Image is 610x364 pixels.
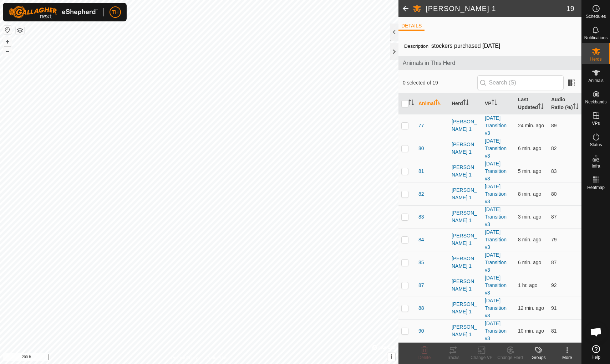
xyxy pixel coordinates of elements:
th: VP [482,93,515,114]
div: More [553,354,581,361]
span: stockers purchased [DATE] [428,40,503,52]
span: 79 [551,237,557,242]
span: VPs [592,121,600,125]
span: Status [590,143,602,147]
span: Oct 9, 2025 at 7:35 PM [518,123,544,128]
h2: [PERSON_NAME] 1 [426,4,566,13]
span: 81 [551,328,557,334]
span: Oct 9, 2025 at 6:52 PM [518,282,538,288]
a: Contact Us [206,355,227,361]
span: 83 [418,213,424,221]
span: 19 [566,3,574,14]
button: Reset Map [3,26,12,34]
span: Infra [591,164,600,168]
th: Audio Ratio (%) [548,93,581,114]
span: Schedules [586,14,606,19]
button: – [3,47,12,55]
p-sorticon: Activate to sort [538,104,544,110]
a: Help [582,342,610,362]
p-sorticon: Activate to sort [573,104,579,110]
div: [PERSON_NAME] 1 [452,232,479,247]
span: 87 [551,260,557,265]
p-sorticon: Activate to sort [408,101,414,106]
label: Description [404,43,428,49]
th: Herd [449,93,482,114]
span: Herds [590,57,601,61]
p-sorticon: Activate to sort [463,101,469,106]
div: [PERSON_NAME] 1 [452,209,479,224]
span: Neckbands [585,100,606,104]
span: Delete [418,355,431,360]
span: Heatmap [587,185,605,190]
span: 82 [418,190,424,198]
input: Search (S) [477,75,564,90]
span: 80 [551,191,557,197]
button: + [3,37,12,46]
div: Tracks [439,354,467,361]
span: Oct 9, 2025 at 7:55 PM [518,214,541,220]
span: Oct 9, 2025 at 7:52 PM [518,145,541,151]
div: [PERSON_NAME] 1 [452,141,479,156]
span: 90 [418,327,424,335]
span: 88 [418,304,424,312]
div: [PERSON_NAME] 1 [452,278,479,293]
a: [DATE] Transition v3 [485,115,507,136]
a: [DATE] Transition v3 [485,138,507,159]
span: 80 [418,145,424,152]
span: 82 [551,145,557,151]
a: [DATE] Transition v3 [485,275,507,296]
span: Oct 9, 2025 at 7:46 PM [518,305,544,311]
div: Open chat [585,321,607,343]
a: [DATE] Transition v3 [485,206,507,227]
span: 0 selected of 19 [403,79,477,87]
span: i [391,354,392,360]
th: Animal [416,93,449,114]
th: Last Updated [515,93,548,114]
div: [PERSON_NAME] 1 [452,323,479,338]
span: Help [591,355,600,359]
div: Groups [524,354,553,361]
div: Change Herd [496,354,524,361]
p-sorticon: Activate to sort [435,101,441,106]
span: 87 [418,282,424,289]
span: 89 [551,123,557,128]
span: Notifications [584,36,608,40]
div: [PERSON_NAME] 1 [452,301,479,316]
span: TH [112,9,119,16]
span: 92 [551,282,557,288]
a: [DATE] Transition v3 [485,161,507,181]
span: 84 [418,236,424,243]
div: [PERSON_NAME] 1 [452,255,479,270]
a: Privacy Policy [171,355,198,361]
a: [DATE] Transition v3 [485,298,507,318]
div: [PERSON_NAME] 1 [452,118,479,133]
div: Change VP [467,354,496,361]
span: Oct 9, 2025 at 7:49 PM [518,328,544,334]
p-sorticon: Activate to sort [492,101,497,106]
span: Oct 9, 2025 at 7:51 PM [518,191,541,197]
span: 77 [418,122,424,129]
span: Oct 9, 2025 at 7:53 PM [518,260,541,265]
span: 85 [418,259,424,266]
div: [PERSON_NAME] 1 [452,186,479,201]
a: [DATE] Transition v3 [485,229,507,250]
div: [PERSON_NAME] 1 [452,164,479,179]
a: [DATE] Transition v3 [485,321,507,341]
span: 87 [551,214,557,220]
span: 91 [551,305,557,311]
a: [DATE] Transition v3 [485,184,507,204]
span: Oct 9, 2025 at 7:50 PM [518,237,541,242]
span: Animals [588,78,604,83]
span: 83 [551,168,557,174]
button: i [387,353,395,361]
img: Gallagher Logo [9,6,98,19]
a: [DATE] Transition v3 [485,252,507,273]
li: DETAILS [398,22,425,31]
span: 81 [418,168,424,175]
button: Map Layers [16,26,24,35]
span: Oct 9, 2025 at 7:54 PM [518,168,541,174]
span: Animals in This Herd [403,59,577,67]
